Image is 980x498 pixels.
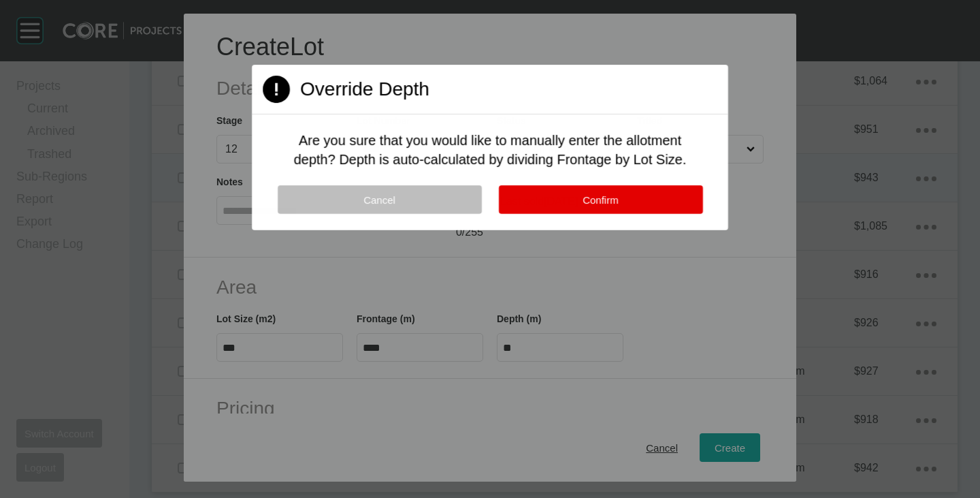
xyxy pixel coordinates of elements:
span: Cancel [363,193,395,205]
p: Are you sure that you would like to manually enter the allotment depth? Depth is auto-calculated ... [284,131,696,169]
span: Confirm [583,193,618,205]
h2: Override Depth [300,76,429,102]
button: Confirm [498,185,702,214]
button: Cancel [278,185,482,214]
